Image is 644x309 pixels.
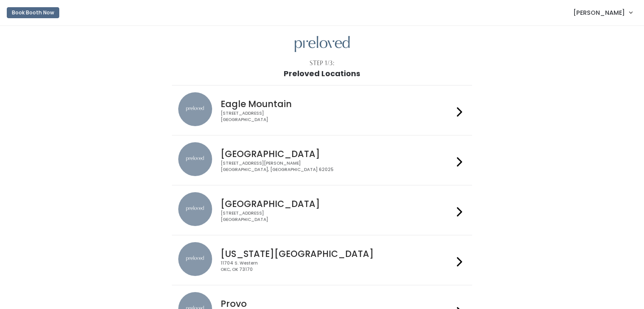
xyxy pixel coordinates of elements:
button: Book Booth Now [7,7,59,18]
h4: [GEOGRAPHIC_DATA] [221,199,453,209]
h4: Provo [221,299,453,309]
h1: Preloved Locations [284,69,360,78]
div: [STREET_ADDRESS] [GEOGRAPHIC_DATA] [221,210,453,223]
a: preloved location Eagle Mountain [STREET_ADDRESS][GEOGRAPHIC_DATA] [178,92,466,128]
a: preloved location [US_STATE][GEOGRAPHIC_DATA] 11704 S. WesternOKC, OK 73170 [178,242,466,278]
h4: [GEOGRAPHIC_DATA] [221,149,453,159]
div: [STREET_ADDRESS][PERSON_NAME] [GEOGRAPHIC_DATA], [GEOGRAPHIC_DATA] 62025 [221,160,453,173]
img: preloved location [178,92,212,126]
a: [PERSON_NAME] [565,3,641,22]
span: [PERSON_NAME] [573,8,625,17]
h4: Eagle Mountain [221,99,453,109]
a: preloved location [GEOGRAPHIC_DATA] [STREET_ADDRESS][GEOGRAPHIC_DATA] [178,192,466,228]
img: preloved location [178,142,212,176]
img: preloved location [178,242,212,276]
a: Book Booth Now [7,3,59,22]
img: preloved location [178,192,212,226]
div: Step 1/3: [310,59,334,68]
img: preloved logo [295,36,350,52]
a: preloved location [GEOGRAPHIC_DATA] [STREET_ADDRESS][PERSON_NAME][GEOGRAPHIC_DATA], [GEOGRAPHIC_D... [178,142,466,178]
div: [STREET_ADDRESS] [GEOGRAPHIC_DATA] [221,110,453,123]
div: 11704 S. Western OKC, OK 73170 [221,260,453,273]
h4: [US_STATE][GEOGRAPHIC_DATA] [221,249,453,259]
